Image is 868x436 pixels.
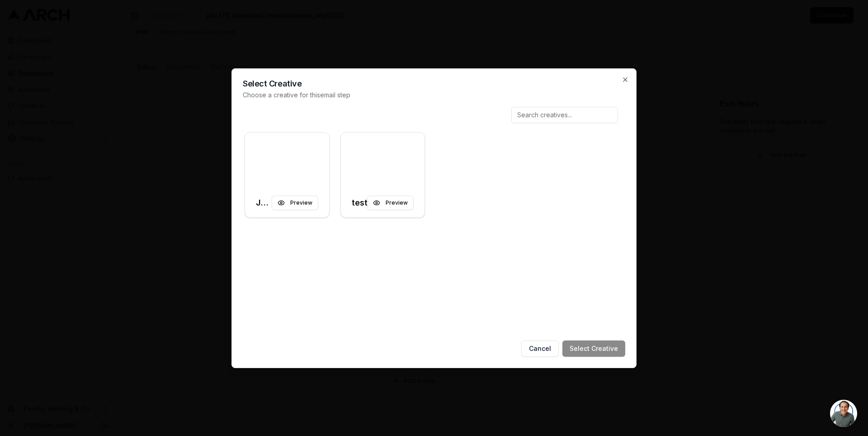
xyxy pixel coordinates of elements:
[367,196,414,210] button: Preview
[256,196,272,209] h3: Job completed
[352,196,368,209] h3: test
[521,340,559,357] button: Cancel
[511,107,618,123] input: Search creatives...
[243,91,625,100] p: Choose a creative for this email step
[243,80,625,88] h2: Select Creative
[272,196,318,210] button: Preview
